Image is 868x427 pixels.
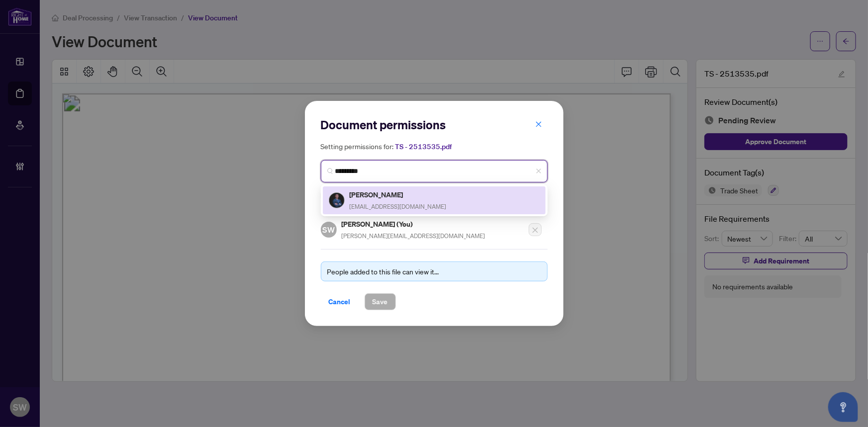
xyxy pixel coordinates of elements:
[535,121,542,128] span: close
[342,218,485,230] h5: [PERSON_NAME] (You)
[329,294,351,310] span: Cancel
[321,141,548,152] h5: Setting permissions for:
[828,392,858,422] button: Open asap
[365,293,396,310] button: Save
[322,224,335,236] span: SW
[342,232,485,240] span: [PERSON_NAME][EMAIL_ADDRESS][DOMAIN_NAME]
[321,117,548,133] h2: Document permissions
[350,203,447,210] span: [EMAIL_ADDRESS][DOMAIN_NAME]
[321,293,359,310] button: Cancel
[536,168,542,174] span: close
[350,189,447,200] h5: [PERSON_NAME]
[327,266,541,277] div: People added to this file can view it...
[329,193,344,208] img: Profile Icon
[395,142,452,151] span: TS - 2513535.pdf
[327,168,333,174] img: search_icon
